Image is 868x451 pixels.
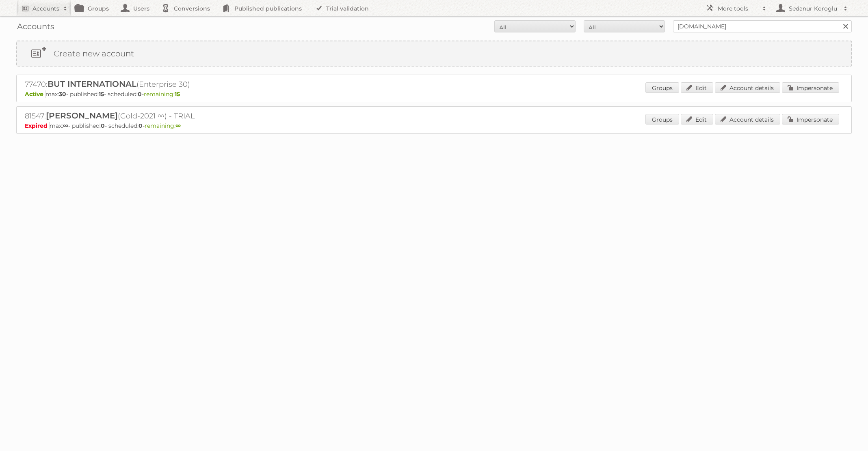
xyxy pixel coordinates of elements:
[25,79,309,90] h2: 77470: (Enterprise 30)
[144,90,180,98] span: remaining:
[17,41,851,66] a: Create new account
[139,122,143,129] strong: 0
[715,114,780,125] a: Account details
[787,4,840,13] h2: Sedanur Koroglu
[175,122,181,129] strong: ∞
[46,111,118,120] span: [PERSON_NAME]
[101,122,105,129] strong: 0
[32,4,59,13] h2: Accounts
[25,122,50,129] span: Expired
[718,4,758,13] h2: More tools
[25,122,843,129] p: max: - published: - scheduled: -
[715,82,780,93] a: Account details
[681,114,713,125] a: Edit
[645,114,679,125] a: Groups
[782,82,839,93] a: Impersonate
[63,122,68,129] strong: ∞
[145,122,181,129] span: remaining:
[138,90,142,98] strong: 0
[25,90,45,98] span: Active
[25,111,309,121] h2: 81547: (Gold-2021 ∞) - TRIAL
[99,90,104,98] strong: 15
[645,82,679,93] a: Groups
[59,90,66,98] strong: 30
[25,90,843,98] p: max: - published: - scheduled: -
[782,114,839,125] a: Impersonate
[175,90,180,98] strong: 15
[681,82,713,93] a: Edit
[48,79,136,89] span: BUT INTERNATIONAL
